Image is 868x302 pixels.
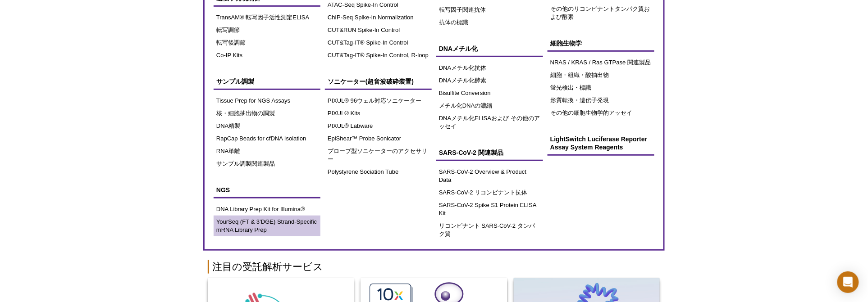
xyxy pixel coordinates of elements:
[214,11,320,24] a: TransAM® 転写因子活性測定ELISA
[325,36,432,49] a: CUT&Tag-IT® Spike-In Control
[216,78,254,85] span: サンプル調製
[436,144,543,161] a: SARS-CoV-2 関連製品
[214,95,320,107] a: Tissue Prep for NGS Assays
[436,16,543,29] a: 抗体の標識
[214,36,320,49] a: 転写後調節
[548,69,654,81] a: 細胞・組織・酸抽出物
[436,4,543,16] a: 転写因子関連抗体
[214,203,320,216] a: DNA Library Prep Kit for Illumina®
[208,260,660,274] h2: 注目の受託解析サービス
[325,107,432,120] a: PIXUL® Kits
[214,132,320,145] a: RapCap Beads for cfDNA Isolation
[550,135,647,151] span: LightSwitch Luciferase Reporter Assay System Reagents
[439,149,503,156] span: SARS-CoV-2 関連製品
[325,132,432,145] a: EpiShear™ Probe Sonicator
[214,216,320,236] a: YourSeq (FT & 3’DGE) Strand-Specific mRNA Library Prep
[214,181,320,198] a: NGS
[837,271,859,293] div: Open Intercom Messenger
[214,73,320,90] a: サンプル調製
[436,62,543,74] a: DNAメチル化抗体
[436,74,543,87] a: DNAメチル化酵素
[325,24,432,36] a: CUT&RUN Spike-In Control
[325,49,432,62] a: CUT&Tag-IT® Spike-In Control, R-loop
[548,81,654,94] a: 蛍光検出・標識
[325,145,432,166] a: プローブ型ソニケーターのアクセサリー
[325,73,432,90] a: ソニケーター(超音波破砕装置)
[214,158,320,170] a: サンプル調製関連製品
[214,24,320,36] a: 転写調節
[325,11,432,24] a: ChIP-Seq Spike-In Normalization
[436,112,543,133] a: DNAメチル化ELISAおよび その他のアッセイ
[325,120,432,132] a: PIXUL® Labware
[548,107,654,119] a: その他の細胞生物学的アッセイ
[548,94,654,107] a: 形質転換・遺伝子発現
[550,40,582,47] span: 細胞生物学
[436,40,543,57] a: DNAメチル化
[325,166,432,178] a: Polystyrene Sociation Tube
[548,131,654,156] a: LightSwitch Luciferase Reporter Assay System Reagents
[214,145,320,158] a: RNA単離
[214,120,320,132] a: DNA精製
[436,166,543,186] a: SARS-CoV-2 Overview & Product Data
[548,35,654,52] a: 細胞生物学
[328,78,414,85] span: ソニケーター(超音波破砕装置)
[214,107,320,120] a: 核・細胞抽出物の調製
[436,87,543,99] a: Bisulfite Conversion
[436,186,543,199] a: SARS-CoV-2 リコンビナント抗体
[436,199,543,220] a: SARS-CoV-2 Spike S1 Protein ELISA Kit
[216,186,230,194] span: NGS
[325,95,432,107] a: PIXUL® 96ウェル対応ソニケーター
[548,3,654,23] a: その他のリコンビナントタンパク質および酵素
[439,45,478,52] span: DNAメチル化
[548,56,654,69] a: NRAS / KRAS / Ras GTPase 関連製品
[436,99,543,112] a: メチル化DNAの濃縮
[214,49,320,62] a: Co-IP Kits
[436,220,543,240] a: リコンビナント SARS-CoV-2 タンパク質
